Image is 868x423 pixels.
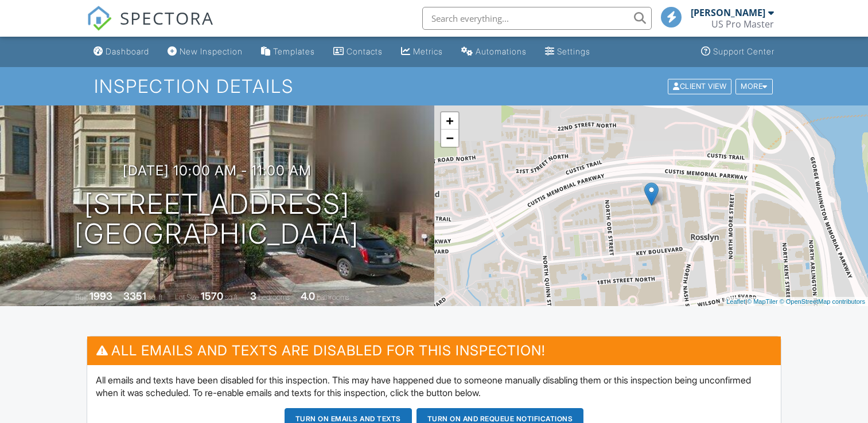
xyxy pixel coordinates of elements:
a: Contacts [329,41,387,62]
div: Client View [668,79,731,94]
a: Leaflet [726,298,745,305]
div: Dashboard [106,46,149,56]
span: sq. ft. [148,293,164,301]
div: US Pro Master [711,18,774,30]
div: 3 [250,290,256,302]
div: Templates [273,46,315,56]
span: Built [75,293,88,301]
div: | [723,297,868,307]
a: Support Center [696,41,779,62]
div: 1993 [89,290,112,302]
a: Templates [256,41,320,62]
div: Settings [557,46,590,56]
span: sq.ft. [225,293,239,301]
a: Client View [667,81,734,90]
div: Support Center [713,46,774,56]
h3: [DATE] 10:00 am - 11:00 am [123,163,312,178]
div: Metrics [413,46,443,56]
div: [PERSON_NAME] [691,7,765,18]
a: © MapTiler [747,298,778,305]
div: More [735,79,773,94]
h1: [STREET_ADDRESS] [GEOGRAPHIC_DATA] [75,189,359,250]
a: Automations (Basic) [457,41,531,62]
div: New Inspection [180,46,243,56]
p: All emails and texts have been disabled for this inspection. This may have happened due to someon... [96,374,772,399]
div: Automations [476,46,527,56]
img: The Best Home Inspection Software - Spectora [87,6,112,31]
a: Settings [540,41,595,62]
span: Lot Size [175,293,199,301]
div: Contacts [347,46,383,56]
span: SPECTORA [120,6,214,30]
a: Zoom in [441,112,458,130]
a: Zoom out [441,130,458,147]
span: bathrooms [317,293,349,301]
div: 1570 [201,290,223,302]
h3: All emails and texts are disabled for this inspection! [87,336,780,365]
a: Dashboard [89,41,154,62]
a: SPECTORA [87,15,214,40]
a: © OpenStreetMap contributors [780,298,865,305]
input: Search everything... [422,7,652,30]
a: New Inspection [163,41,247,62]
h1: Inspection Details [94,76,774,96]
span: bedrooms [258,293,290,301]
div: 3351 [123,290,146,302]
div: 4.0 [301,290,315,302]
a: Metrics [396,41,447,62]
